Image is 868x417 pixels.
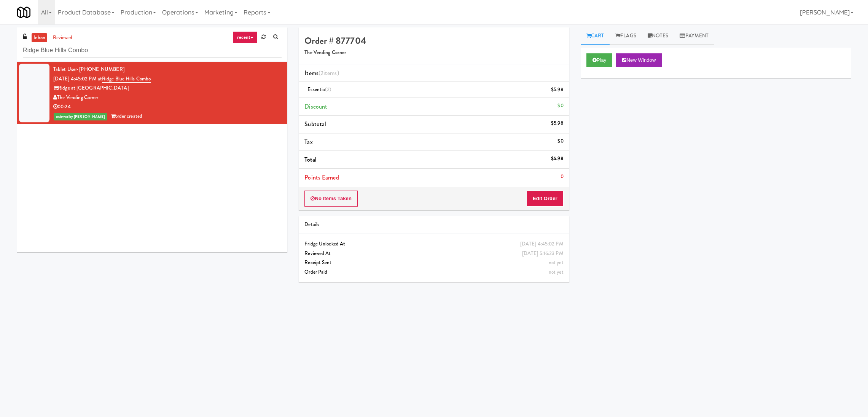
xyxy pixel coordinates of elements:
span: not yet [549,268,564,276]
div: Ridge at [GEOGRAPHIC_DATA] [53,83,282,93]
a: inbox [32,33,47,43]
span: Total [304,155,317,164]
img: Micromart [17,6,30,19]
a: Tablet User· [PHONE_NUMBER] [53,66,124,73]
div: Order Paid [304,268,563,277]
span: Essentia [307,86,331,93]
a: Cart [581,27,610,45]
ng-pluralize: items [323,69,337,77]
a: recent [233,31,258,43]
div: $5.98 [551,119,564,128]
span: (2) [325,86,331,93]
div: $5.98 [551,85,564,95]
div: Fridge Unlocked At [304,239,563,249]
span: Subtotal [304,120,326,128]
div: [DATE] 4:45:02 PM [520,239,564,249]
li: Tablet User· [PHONE_NUMBER][DATE] 4:45:02 PM atRidge Blue Hills ComboRidge at [GEOGRAPHIC_DATA]Th... [17,62,287,124]
a: Flags [610,27,642,45]
div: The Vending Corner [53,93,282,103]
span: · [PHONE_NUMBER] [77,66,124,73]
div: 00:24 [53,102,282,112]
span: Points Earned [304,173,339,182]
button: No Items Taken [304,191,358,207]
div: $5.98 [551,154,564,164]
a: reviewed [51,33,75,43]
span: [DATE] 4:45:02 PM at [53,75,102,82]
span: reviewed by [PERSON_NAME] [54,113,107,120]
button: New Window [616,53,662,67]
span: Tax [304,138,312,146]
span: (2 ) [319,69,339,77]
div: Reviewed At [304,249,563,258]
span: Items [304,69,339,77]
span: Discount [304,102,327,111]
div: 0 [561,172,564,181]
div: $0 [557,136,563,146]
div: $0 [557,101,563,111]
h4: Order # 877704 [304,36,563,46]
button: Play [586,53,613,67]
button: Edit Order [527,191,564,207]
a: Notes [642,27,674,45]
span: not yet [549,259,564,266]
a: Ridge Blue Hills Combo [102,75,151,83]
div: Details [304,220,563,229]
div: [DATE] 5:16:23 PM [522,249,564,258]
h5: The Vending Corner [304,50,563,56]
input: Search vision orders [23,43,282,58]
div: Receipt Sent [304,258,563,268]
span: order created [111,112,142,120]
a: Payment [674,27,714,45]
